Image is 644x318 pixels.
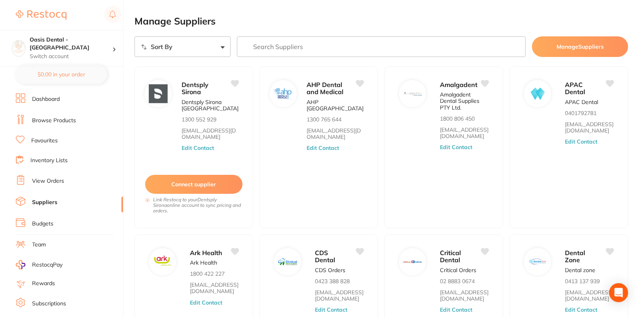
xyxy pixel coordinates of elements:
a: Rewards [32,280,55,288]
div: Open Intercom Messenger [609,283,628,302]
a: Favourites [31,137,58,145]
a: Subscriptions [32,300,66,308]
img: Dentsply Sirona [149,84,168,103]
p: 02 8883 0674 [440,278,475,284]
p: 0413 137 939 [565,278,600,284]
p: APAC Dental [565,99,598,105]
a: View Orders [32,177,64,185]
button: Edit Contact [440,307,472,313]
button: Edit Contact [182,145,214,151]
span: APAC Dental [565,81,585,96]
p: Dentsply Sirona [GEOGRAPHIC_DATA] [182,99,239,112]
img: CDS Dental [278,252,297,271]
button: Edit Contact [307,145,339,151]
button: Edit Contact [190,299,222,306]
img: Critical Dental [403,252,422,271]
span: Amalgadent [440,81,477,89]
a: Dashboard [32,95,60,103]
img: RestocqPay [16,260,25,269]
span: Critical Dental [440,249,461,264]
p: CDS Orders [315,267,345,273]
span: AHP Dental and Medical [307,81,343,96]
p: 1300 552 929 [182,116,216,123]
a: [EMAIL_ADDRESS][DOMAIN_NAME] [565,289,614,302]
button: $0.00 in your order [16,65,107,84]
img: Dental Zone [528,252,547,271]
a: Restocq Logo [16,6,66,24]
img: Oasis Dental - Brighton [12,40,25,53]
a: [EMAIL_ADDRESS][DOMAIN_NAME] [565,121,614,134]
button: Edit Contact [440,144,472,150]
p: 0401792781 [565,110,597,116]
a: [EMAIL_ADDRESS][DOMAIN_NAME] [440,289,489,302]
img: Restocq Logo [16,10,66,20]
p: Amalgadent Dental Supplies PTY Ltd. [440,91,489,110]
img: APAC Dental [528,84,547,103]
a: [EMAIL_ADDRESS][DOMAIN_NAME] [440,127,489,139]
p: Dental zone [565,267,595,273]
span: Dental Zone [565,249,585,264]
span: Dentsply Sirona [182,81,208,96]
span: CDS Dental [315,249,335,264]
i: Link Restocq to your Dentsply Sirona online account to sync pricing and orders. [153,197,242,213]
button: Connect supplier [145,175,242,194]
span: RestocqPay [32,261,63,269]
p: 1800 806 450 [440,115,475,122]
img: Amalgadent [403,84,422,103]
p: AHP [GEOGRAPHIC_DATA] [307,99,364,112]
p: Critical Orders [440,267,476,273]
img: Ark Health [153,252,172,271]
a: Team [32,241,46,249]
a: Suppliers [32,199,57,206]
a: RestocqPay [16,260,63,269]
button: Edit Contact [315,307,347,313]
span: Ark Health [190,249,222,257]
button: ManageSuppliers [532,36,628,57]
a: [EMAIL_ADDRESS][DOMAIN_NAME] [190,282,239,294]
a: [EMAIL_ADDRESS][DOMAIN_NAME] [182,127,239,140]
p: Ark Health [190,259,217,266]
h4: Oasis Dental - Brighton [30,36,112,51]
a: Budgets [32,220,53,228]
p: 1800 422 227 [190,271,225,277]
img: AHP Dental and Medical [274,84,293,103]
h2: Manage Suppliers [134,16,628,27]
p: Switch account [30,53,112,61]
button: Edit Contact [565,138,597,145]
p: 1300 765 644 [307,116,341,123]
a: Browse Products [32,117,76,125]
a: Inventory Lists [30,157,68,165]
button: Edit Contact [565,307,597,313]
a: [EMAIL_ADDRESS][DOMAIN_NAME] [307,127,364,140]
a: [EMAIL_ADDRESS][DOMAIN_NAME] [315,289,364,302]
p: 0423 388 828 [315,278,350,284]
input: Search Suppliers [237,36,526,57]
